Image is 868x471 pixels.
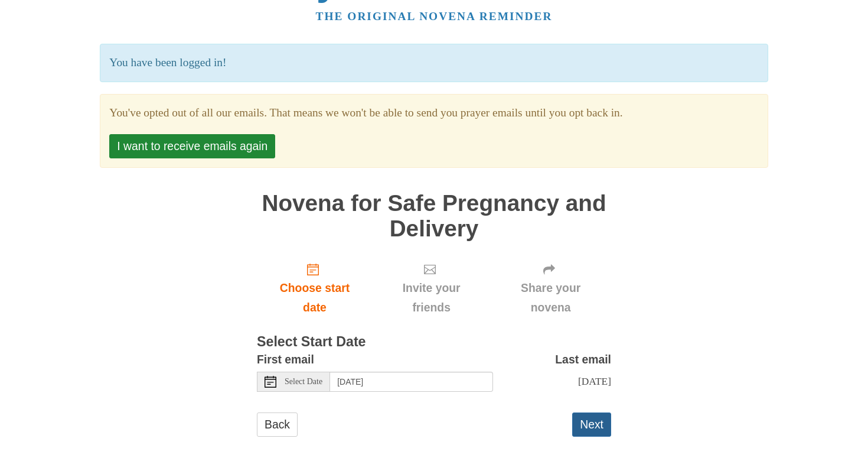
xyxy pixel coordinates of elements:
p: You have been logged in! [100,44,768,82]
button: I want to receive emails again [109,134,275,158]
h3: Select Start Date [257,334,611,350]
label: First email [257,350,314,369]
a: Choose start date [257,253,373,323]
span: Invite your friends [384,278,478,317]
div: Click "Next" to confirm your start date first. [490,253,611,323]
div: Click "Next" to confirm your start date first. [373,253,490,323]
label: Last email [555,350,611,369]
span: Choose start date [269,278,361,317]
span: Share your novena [502,278,599,317]
span: [DATE] [578,375,611,387]
h1: Novena for Safe Pregnancy and Delivery [257,191,611,241]
section: You've opted out of all our emails. That means we won't be able to send you prayer emails until y... [109,103,758,123]
a: The original novena reminder [316,10,553,22]
button: Next [572,412,611,437]
a: Back [257,412,298,437]
span: Select Date [285,378,322,386]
